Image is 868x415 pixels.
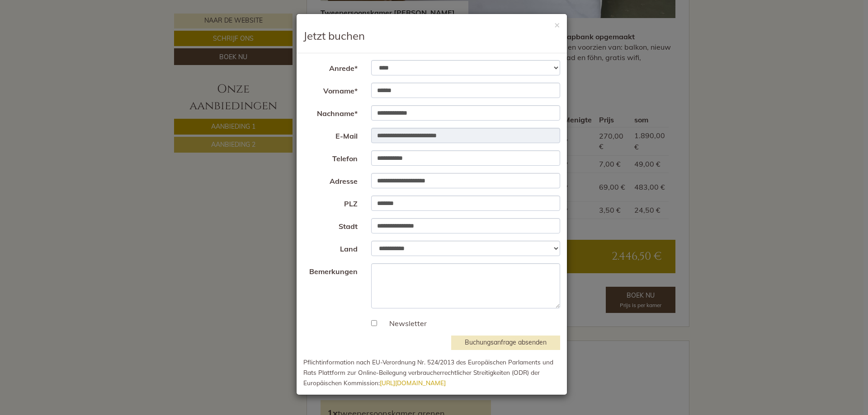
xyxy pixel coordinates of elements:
label: Vorname* [297,83,364,96]
label: Bemerkungen [297,263,364,277]
button: × [554,20,560,29]
label: Adresse [297,173,364,187]
label: PLZ [297,196,364,209]
button: Buchungsanfrage absenden [451,336,560,350]
a: [URL][DOMAIN_NAME] [380,379,446,387]
label: Nachname* [297,105,364,119]
h3: Jetzt buchen [303,30,560,42]
label: Anrede* [297,60,364,74]
label: Stadt [297,218,364,232]
label: E-Mail [297,128,364,141]
small: Pflichtinformation nach EU-Verordnung Nr. 524/2013 des Europäischen Parlaments und Rats Plattform... [303,358,553,387]
label: Land [297,241,364,254]
label: Telefon [297,150,364,164]
label: Newsletter [380,318,427,329]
